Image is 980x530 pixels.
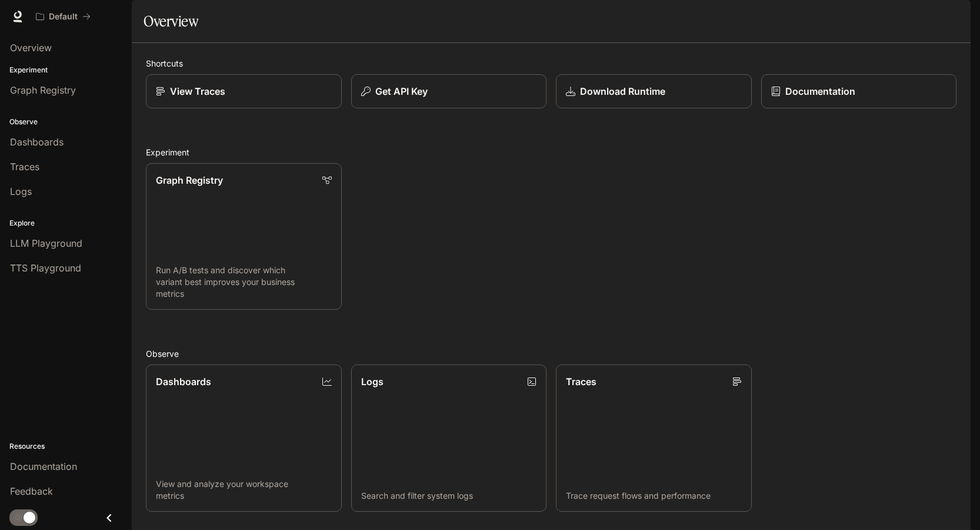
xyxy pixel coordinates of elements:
[31,5,96,28] button: All workspaces
[351,365,547,511] a: LogsSearch and filter system logs
[144,9,198,33] h1: Overview
[146,74,342,108] a: View Traces
[156,478,332,502] p: View and analyze your workspace metrics
[361,375,384,389] p: Logs
[566,490,742,502] p: Trace request flows and performance
[49,12,78,22] p: Default
[375,84,428,98] p: Get API Key
[146,57,956,69] h2: Shortcuts
[170,84,225,98] p: View Traces
[361,490,537,502] p: Search and filter system logs
[351,74,547,108] button: Get API Key
[156,173,223,187] p: Graph Registry
[556,365,752,511] a: TracesTrace request flows and performance
[556,74,752,108] a: Download Runtime
[146,146,956,158] h2: Experiment
[156,375,211,389] p: Dashboards
[761,74,957,108] a: Documentation
[146,365,342,511] a: DashboardsView and analyze your workspace metrics
[580,84,665,98] p: Download Runtime
[785,84,855,98] p: Documentation
[146,347,956,360] h2: Observe
[156,264,332,300] p: Run A/B tests and discover which variant best improves your business metrics
[566,375,596,389] p: Traces
[146,163,342,310] a: Graph RegistryRun A/B tests and discover which variant best improves your business metrics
